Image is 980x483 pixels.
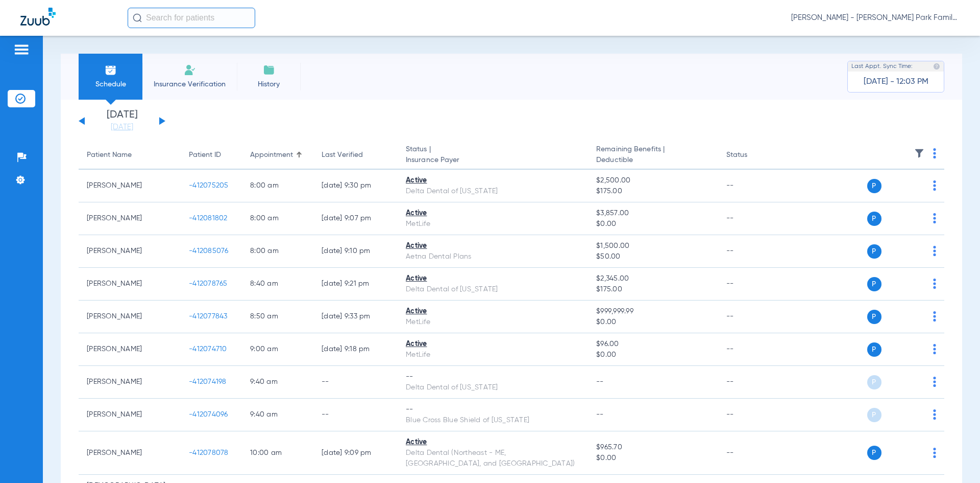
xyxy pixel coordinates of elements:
[313,366,398,399] td: --
[406,186,580,197] div: Delta Dental of [US_STATE]
[189,378,227,385] span: -412074198
[718,301,787,333] td: --
[718,235,787,268] td: --
[933,180,936,191] img: group-dot-blue.svg
[406,339,580,350] div: Active
[588,141,718,170] th: Remaining Benefits |
[914,148,924,158] img: filter.svg
[867,277,881,291] span: P
[87,150,173,160] div: Patient Name
[718,268,787,301] td: --
[867,310,881,324] span: P
[596,411,604,418] span: --
[313,333,398,366] td: [DATE] 9:18 PM
[867,244,881,259] span: P
[133,13,142,22] img: Search Icon
[406,382,580,393] div: Delta Dental of [US_STATE]
[189,150,221,160] div: Patient ID
[189,346,227,353] span: -412074710
[87,150,132,160] div: Patient Name
[596,175,709,186] span: $2,500.00
[718,141,787,170] th: Status
[79,268,181,301] td: [PERSON_NAME]
[406,372,580,382] div: --
[933,448,936,458] img: group-dot-blue.svg
[406,415,580,426] div: Blue Cross Blue Shield of [US_STATE]
[322,150,363,160] div: Last Verified
[242,202,313,235] td: 8:00 AM
[189,313,228,320] span: -412077843
[86,79,135,89] span: Schedule
[933,344,936,354] img: group-dot-blue.svg
[406,306,580,317] div: Active
[406,155,580,166] span: Insurance Payer
[933,409,936,420] img: group-dot-blue.svg
[933,279,936,289] img: group-dot-blue.svg
[263,64,275,76] img: History
[242,301,313,333] td: 8:50 AM
[867,446,881,460] span: P
[250,150,293,160] div: Appointment
[851,61,913,72] span: Last Appt. Sync Time:
[718,333,787,366] td: --
[933,148,936,158] img: group-dot-blue.svg
[596,306,709,317] span: $999,999.99
[867,342,881,357] span: P
[79,333,181,366] td: [PERSON_NAME]
[79,170,181,202] td: [PERSON_NAME]
[933,246,936,256] img: group-dot-blue.svg
[596,317,709,328] span: $0.00
[406,448,580,469] div: Delta Dental (Northeast - ME, [GEOGRAPHIC_DATA], and [GEOGRAPHIC_DATA])
[79,366,181,399] td: [PERSON_NAME]
[189,449,229,456] span: -412078078
[150,79,229,89] span: Insurance Verification
[406,350,580,360] div: MetLife
[406,317,580,328] div: MetLife
[596,339,709,350] span: $96.00
[867,408,881,422] span: P
[189,150,234,160] div: Patient ID
[596,251,709,262] span: $50.00
[242,235,313,268] td: 8:00 AM
[242,431,313,475] td: 10:00 AM
[242,399,313,431] td: 9:40 AM
[864,77,928,87] span: [DATE] - 12:03 PM
[596,186,709,197] span: $175.00
[596,442,709,453] span: $965.70
[242,333,313,366] td: 9:00 AM
[933,63,940,70] img: last sync help info
[718,170,787,202] td: --
[79,431,181,475] td: [PERSON_NAME]
[79,301,181,333] td: [PERSON_NAME]
[128,8,255,28] input: Search for patients
[718,431,787,475] td: --
[406,273,580,284] div: Active
[313,399,398,431] td: --
[313,170,398,202] td: [DATE] 9:30 PM
[867,212,881,226] span: P
[189,411,228,418] span: -412074096
[79,399,181,431] td: [PERSON_NAME]
[406,219,580,229] div: MetLife
[596,155,709,166] span: Deductible
[244,79,293,89] span: History
[791,13,960,23] span: [PERSON_NAME] - [PERSON_NAME] Park Family Dentistry
[242,366,313,399] td: 9:40 AM
[406,241,580,251] div: Active
[596,219,709,229] span: $0.00
[596,241,709,251] span: $1,500.00
[184,64,196,76] img: Manual Insurance Verification
[406,208,580,219] div: Active
[242,268,313,301] td: 8:40 AM
[313,268,398,301] td: [DATE] 9:21 PM
[189,247,229,255] span: -412085076
[867,375,881,389] span: P
[933,377,936,387] img: group-dot-blue.svg
[105,64,117,76] img: Schedule
[189,182,229,189] span: -412075205
[406,175,580,186] div: Active
[596,284,709,295] span: $175.00
[867,179,881,193] span: P
[189,215,228,222] span: -412081802
[406,437,580,448] div: Active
